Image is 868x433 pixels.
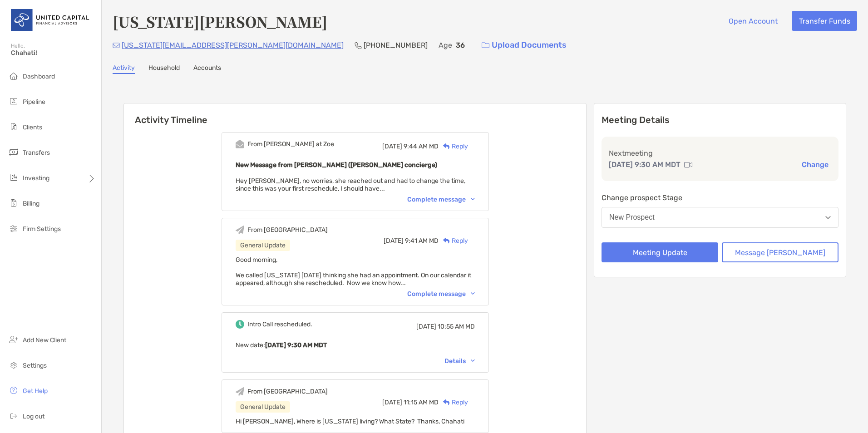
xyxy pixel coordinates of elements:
span: [DATE] [382,143,402,150]
img: Event icon [236,140,244,148]
img: dashboard icon [8,70,19,81]
img: Email Icon [113,43,120,48]
button: Change [799,160,831,169]
img: Phone Icon [355,42,362,49]
h6: Activity Timeline [124,103,586,125]
span: 9:41 AM MD [405,237,439,245]
div: From [GEOGRAPHIC_DATA] [247,388,328,395]
span: Transfers [23,149,50,157]
span: 11:15 AM MD [404,399,439,406]
img: get-help icon [8,385,19,396]
span: 9:44 AM MD [404,143,439,150]
img: pipeline icon [8,96,19,107]
p: 36 [456,39,465,51]
div: Reply [439,398,468,407]
span: Pipeline [23,98,45,106]
img: Chevron icon [471,198,475,201]
a: Upload Documents [476,35,572,55]
img: settings icon [8,359,19,370]
span: Chahati! [11,49,96,57]
img: Event icon [236,226,244,234]
span: Log out [23,413,44,420]
span: [DATE] [384,237,404,245]
img: Event icon [236,387,244,396]
button: Message [PERSON_NAME] [722,242,838,262]
p: Age [439,39,452,51]
div: New Prospect [609,213,655,221]
b: [DATE] 9:30 AM MDT [265,341,327,349]
div: Complete message [407,290,475,298]
div: From [PERSON_NAME] at Zoe [247,140,334,148]
span: [DATE] [416,323,436,330]
span: Firm Settings [23,225,61,233]
img: logout icon [8,410,19,421]
span: [DATE] [382,399,402,406]
span: Add New Client [23,336,66,344]
span: Get Help [23,387,48,395]
span: Settings [23,362,47,369]
img: add_new_client icon [8,334,19,345]
span: Good morning, We called [US_STATE] [DATE] thinking she had an appointment. On our calendar it app... [236,256,471,287]
h4: [US_STATE][PERSON_NAME] [113,11,327,32]
img: Chevron icon [471,292,475,295]
img: Event icon [236,320,244,329]
p: Meeting Details [602,114,838,126]
span: Dashboard [23,73,55,80]
img: button icon [482,42,489,49]
img: Reply icon [443,238,450,244]
img: investing icon [8,172,19,183]
p: [US_STATE][EMAIL_ADDRESS][PERSON_NAME][DOMAIN_NAME] [122,39,344,51]
button: New Prospect [602,207,838,228]
div: Reply [439,142,468,151]
img: billing icon [8,197,19,208]
img: Open dropdown arrow [825,216,831,219]
div: General Update [236,240,290,251]
p: Next meeting [609,148,831,159]
a: Accounts [193,64,221,74]
div: From [GEOGRAPHIC_DATA] [247,226,328,234]
span: 10:55 AM MD [438,323,475,330]
span: Billing [23,200,39,207]
img: United Capital Logo [11,4,90,36]
div: General Update [236,401,290,413]
div: Details [444,357,475,365]
button: Open Account [721,11,784,31]
p: [DATE] 9:30 AM MDT [609,159,681,170]
button: Meeting Update [602,242,718,262]
img: firm-settings icon [8,223,19,234]
p: New date : [236,340,475,351]
p: [PHONE_NUMBER] [364,39,428,51]
p: Change prospect Stage [602,192,838,203]
span: Hi [PERSON_NAME], Where is [US_STATE] living? What State? Thanks, Chahati [236,418,464,425]
span: Clients [23,123,42,131]
img: Reply icon [443,399,450,405]
button: Transfer Funds [792,11,857,31]
img: clients icon [8,121,19,132]
img: Chevron icon [471,359,475,362]
div: Reply [439,236,468,246]
span: Investing [23,174,49,182]
a: Household [148,64,180,74]
a: Activity [113,64,135,74]
b: New Message from [PERSON_NAME] ([PERSON_NAME] concierge) [236,161,437,169]
img: Reply icon [443,143,450,149]
div: Intro Call rescheduled. [247,320,312,328]
span: Hey [PERSON_NAME], no worries, she reached out and had to change the time, since this was your fi... [236,177,465,192]
img: communication type [684,161,692,168]
div: Complete message [407,196,475,203]
img: transfers icon [8,147,19,157]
